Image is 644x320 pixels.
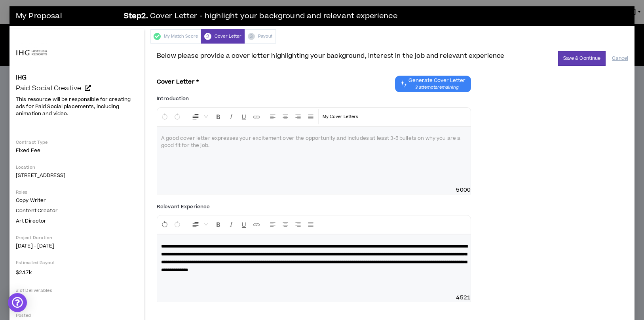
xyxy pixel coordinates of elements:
button: Format Bold [213,217,224,232]
p: # of Deliverables [16,288,138,293]
p: [DATE] - [DATE] [16,242,138,250]
p: 1 [16,295,138,302]
p: Location [16,164,138,170]
p: Fixed Fee [16,147,138,154]
button: Justify Align [305,217,317,232]
span: Below please provide a cover letter highlighting your background, interest in the job and relevan... [157,51,504,61]
button: Format Italics [225,109,237,124]
button: Save & Continue [558,51,606,66]
h4: IHG [16,74,27,81]
span: 3 attempts remaining [408,84,465,91]
button: Left Align [267,217,279,232]
p: Estimated Payout [16,260,138,266]
button: Format Italics [225,217,237,232]
span: Cover Letter - highlight your background and relevant experience [150,11,397,22]
label: Introduction [157,92,189,105]
div: My Match Score [150,29,201,44]
h3: My Proposal [16,8,119,24]
p: My Cover Letters [323,113,358,121]
p: [STREET_ADDRESS] [16,172,138,179]
p: Project Duration [16,235,138,241]
button: Format Bold [213,109,224,124]
span: Paid Social Creative [16,84,81,93]
span: This resource will be responsible for creating ads for Paid Social placements, including animatio... [16,96,131,117]
span: $2.17k [16,267,32,277]
button: Insert Link [251,109,262,124]
button: Center Align [279,109,291,124]
span: Copy Writer [16,197,46,204]
button: Format Underline [238,109,250,124]
button: Cancel [612,51,628,65]
h3: Cover Letter * [157,79,199,86]
button: Left Align [267,109,279,124]
button: Format Underline [238,217,250,232]
button: Center Align [279,217,291,232]
button: Chat GPT Cover Letter [395,76,471,92]
div: Open Intercom Messenger [8,293,27,312]
button: Right Align [292,217,304,232]
button: Undo [159,217,171,232]
p: Contract Type [16,139,138,145]
p: Roles [16,189,138,195]
button: Justify Align [305,109,317,124]
button: Right Align [292,109,304,124]
button: Undo [159,109,171,124]
p: Posted [16,312,138,318]
button: Redo [171,217,183,232]
span: 5000 [456,186,471,194]
button: Template [320,109,361,124]
a: Paid Social Creative [16,84,138,92]
span: Art Director [16,217,46,225]
b: Step 2 . [124,11,148,22]
button: Redo [171,109,183,124]
span: Generate Cover Letter [408,77,465,84]
span: 4521 [456,294,471,302]
label: Relevant Experience [157,200,210,213]
span: Content Creator [16,207,58,214]
button: Insert Link [251,217,262,232]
